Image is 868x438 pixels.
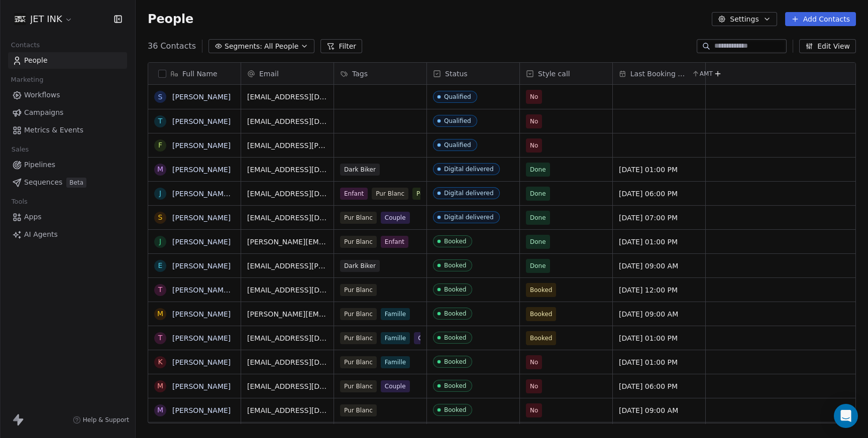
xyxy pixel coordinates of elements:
[619,309,699,319] span: [DATE] 09:00 AM
[172,382,231,390] a: [PERSON_NAME]
[172,117,231,125] a: [PERSON_NAME]
[445,69,468,79] span: Status
[444,406,466,413] div: Booked
[157,405,163,415] div: M
[444,358,466,365] div: Booked
[372,188,408,200] span: Pur Blanc
[172,358,231,366] a: [PERSON_NAME]
[259,69,279,79] span: Email
[158,92,163,102] div: S
[8,52,127,69] a: People
[530,309,552,319] span: Booked
[172,334,231,342] a: [PERSON_NAME]
[24,107,63,118] span: Campaigns
[247,309,328,319] span: [PERSON_NAME][EMAIL_ADDRESS][DOMAIN_NAME]
[157,381,163,391] div: M
[247,261,328,271] span: [EMAIL_ADDRESS][PERSON_NAME][DOMAIN_NAME]
[24,160,55,170] span: Pipelines
[340,236,377,248] span: Pur Blanc
[381,332,410,344] span: Famille
[172,406,231,414] a: [PERSON_NAME]
[225,41,262,52] span: Segments:
[157,164,163,175] div: M
[172,166,231,174] a: [PERSON_NAME]
[247,213,328,223] span: [EMAIL_ADDRESS][DOMAIN_NAME]
[7,142,33,157] span: Sales
[412,188,433,200] span: Père
[520,63,612,84] div: Style call
[340,212,377,224] span: Pur Blanc
[530,381,538,391] span: No
[247,357,328,367] span: [EMAIL_ADDRESS][DOMAIN_NAME]
[530,92,538,102] span: No
[172,93,231,101] a: [PERSON_NAME]
[530,213,546,223] span: Done
[340,188,368,200] span: Enfant
[24,90,60,100] span: Workflows
[381,308,410,320] span: Famille
[247,237,328,247] span: [PERSON_NAME][EMAIL_ADDRESS][DOMAIN_NAME]
[172,286,291,294] a: [PERSON_NAME] [PERSON_NAME]
[340,332,377,344] span: Pur Blanc
[247,381,328,391] span: [EMAIL_ADDRESS][DOMAIN_NAME]
[172,190,291,198] a: [PERSON_NAME] [PERSON_NAME]
[172,310,231,318] a: [PERSON_NAME]
[264,41,298,52] span: All People
[834,404,858,428] div: Open Intercom Messenger
[530,165,546,175] span: Done
[538,69,570,79] span: Style call
[619,189,699,199] span: [DATE] 06:00 PM
[444,141,471,149] div: Qualified
[619,285,699,295] span: [DATE] 12:00 PM
[158,333,163,343] div: T
[619,237,699,247] span: [DATE] 01:00 PM
[7,194,32,209] span: Tools
[247,333,328,343] span: [EMAIL_ADDRESS][DOMAIN_NAME]
[8,226,127,243] a: AI Agents
[172,262,231,270] a: [PERSON_NAME]
[444,214,494,221] div: Digital delivered
[444,166,494,173] div: Digital delivered
[158,284,163,295] div: T
[14,13,26,25] img: JET%20INK%20Metal.png
[24,212,42,222] span: Apps
[530,116,538,126] span: No
[630,69,690,79] span: Last Booking Date
[159,236,161,247] div: J
[444,117,471,124] div: Qualified
[159,188,161,199] div: J
[444,310,466,317] div: Booked
[530,357,538,367] span: No
[247,405,328,415] span: [EMAIL_ADDRESS][DOMAIN_NAME]
[158,140,162,151] div: F
[320,39,362,53] button: Filter
[8,157,127,173] a: Pipelines
[247,116,328,126] span: [EMAIL_ADDRESS][DOMAIN_NAME]
[530,237,546,247] span: Done
[444,93,471,100] div: Qualified
[530,189,546,199] span: Done
[148,40,196,52] span: 36 Contacts
[799,39,856,53] button: Edit View
[712,12,777,26] button: Settings
[381,212,410,224] span: Couple
[182,69,218,79] span: Full Name
[530,333,552,343] span: Booked
[148,85,241,424] div: grid
[444,190,494,197] div: Digital delivered
[352,69,368,79] span: Tags
[530,405,538,415] span: No
[785,12,856,26] button: Add Contacts
[340,260,380,272] span: Dark Biker
[619,213,699,223] span: [DATE] 07:00 PM
[247,285,328,295] span: [EMAIL_ADDRESS][DOMAIN_NAME]
[241,85,856,424] div: grid
[30,13,62,26] span: JET INK
[427,63,519,84] div: Status
[530,261,546,271] span: Done
[530,285,552,295] span: Booked
[247,165,328,175] span: [EMAIL_ADDRESS][DOMAIN_NAME]
[157,309,163,319] div: M
[12,11,75,28] button: JET INK
[7,38,44,53] span: Contacts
